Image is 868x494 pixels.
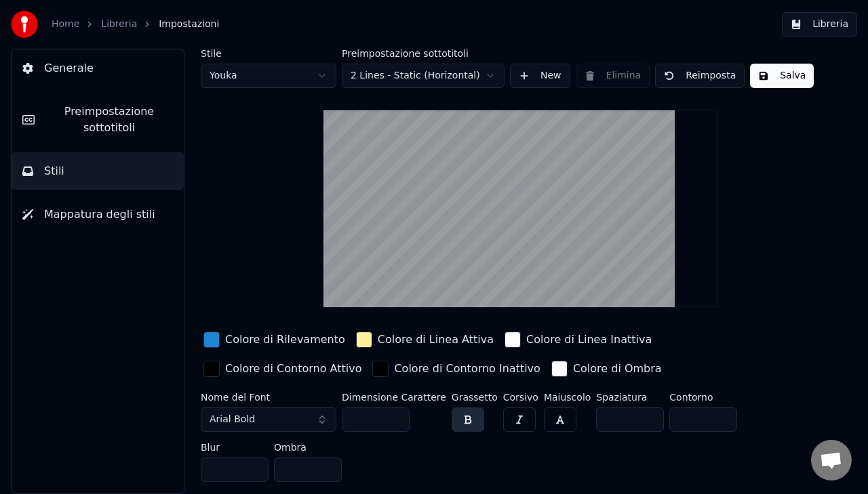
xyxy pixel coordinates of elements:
[201,358,364,380] button: Colore di Contorno Attivo
[12,93,184,147] button: Preimpostazione sottotitoli
[502,329,654,351] button: Colore di Linea Inattiva
[44,163,64,179] span: Stili
[370,358,542,380] button: Colore di Contorno Inattivo
[101,18,137,31] a: Libreria
[750,64,814,88] button: Salva
[782,12,857,37] button: Libreria
[201,49,336,58] label: Stile
[201,443,269,452] label: Blur
[655,64,745,88] button: Reimposta
[526,332,652,348] div: Colore di Linea Inattiva
[510,64,570,88] button: New
[669,392,737,402] label: Contorno
[210,413,255,426] span: Arial Bold
[45,104,173,136] span: Preimpostazione sottotitoli
[12,49,184,87] button: Generale
[159,18,219,31] span: Impostazioni
[44,206,155,223] span: Mappatura degli stili
[811,440,852,480] div: Aprire la chat
[549,358,665,380] button: Colore di Ombra
[201,329,348,351] button: Colore di Rilevamento
[274,443,342,452] label: Ombra
[353,329,496,351] button: Colore di Linea Attiva
[452,392,498,402] label: Grassetto
[573,361,662,377] div: Colore di Ombra
[52,18,79,31] a: Home
[12,196,184,233] button: Mappatura degli stili
[201,392,336,402] label: Nome del Font
[44,60,94,76] span: Generale
[544,392,591,402] label: Maiuscolo
[225,361,361,377] div: Colore di Contorno Attivo
[11,11,38,38] img: youka
[596,392,664,402] label: Spaziatura
[342,49,505,58] label: Preimpostazione sottotitoli
[394,361,540,377] div: Colore di Contorno Inattivo
[342,392,446,402] label: Dimensione Carattere
[225,332,345,348] div: Colore di Rilevamento
[503,392,538,402] label: Corsivo
[12,152,184,190] button: Stili
[52,18,219,31] nav: breadcrumb
[378,332,494,348] div: Colore di Linea Attiva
